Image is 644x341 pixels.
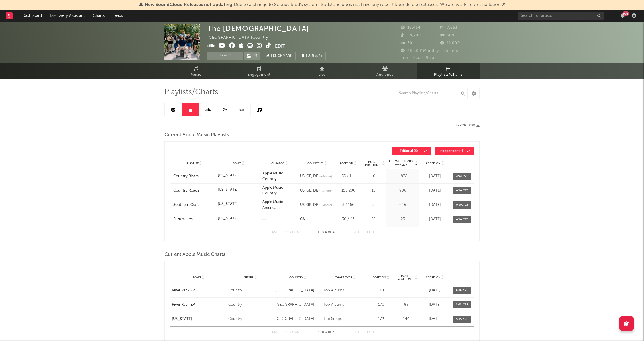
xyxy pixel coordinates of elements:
div: 3 / 166 [337,202,359,208]
div: [DATE] [421,302,449,308]
button: Previous [284,231,299,234]
div: Future Hits [173,217,215,222]
button: Independent(1) [435,147,474,155]
div: 986 [388,188,418,194]
a: US [300,189,305,192]
div: 172 [370,316,392,322]
button: Track [207,52,243,60]
span: : Due to a change to SoundCloud's system, Sodatone does not have any recent Soundcloud releases. ... [145,3,500,7]
div: [US_STATE] [218,187,238,193]
button: Export CSV [456,124,480,127]
span: Curator [271,162,284,165]
span: Playlists/Charts [434,71,462,78]
a: [US_STATE] [172,316,225,322]
span: Audience [376,71,394,78]
span: Added On [426,162,441,165]
div: [GEOGRAPHIC_DATA] [276,316,320,322]
div: 1 4 4 [310,229,342,236]
a: Playlists/Charts [417,63,480,79]
div: [US_STATE] [218,216,238,221]
span: Position [340,162,353,165]
strong: Apple Music Americana [262,200,283,210]
button: First [270,231,278,234]
button: Last [367,231,374,234]
span: 11,000 [440,41,460,45]
span: Song [193,276,201,279]
div: [US_STATE] [218,201,238,207]
span: 7,653 [440,26,458,30]
div: [DATE] [421,174,449,179]
div: [GEOGRAPHIC_DATA] [276,302,320,308]
div: Top Albums [323,302,368,308]
button: Editorial(3) [392,147,431,155]
div: [GEOGRAPHIC_DATA] | Country [207,34,275,41]
div: [DATE] [421,288,449,293]
div: 10 [362,174,385,179]
div: 99 + [622,11,629,16]
a: CA [300,217,305,221]
span: Country [289,276,303,279]
div: 11 [362,188,385,194]
span: Live [318,71,326,78]
a: GB [305,203,311,207]
div: 28 [362,217,385,222]
a: Benchmark [263,52,296,60]
div: Country [228,288,273,293]
div: The [DEMOGRAPHIC_DATA] [207,24,309,33]
span: ( 1 ) [243,52,260,60]
span: 16,454 [401,26,421,30]
button: (1) [244,52,260,60]
button: Summary [299,52,326,60]
a: River Rat - EP [172,302,225,308]
div: 88 [395,302,418,308]
div: 30 / 43 [337,217,359,222]
span: Playlists/Charts [164,89,218,96]
span: Current Apple Music Charts [164,251,225,258]
span: Added On [426,276,441,279]
a: GB [305,189,311,192]
span: Genre [244,276,254,279]
span: New SoundCloud Releases not updating [145,3,232,7]
a: Live [290,63,354,79]
span: 58,700 [401,34,421,37]
button: Next [353,231,361,234]
div: Top Songs [323,316,368,322]
a: DE [311,203,318,207]
button: Edit [275,43,285,50]
div: [DATE] [421,202,449,208]
button: First [270,331,278,334]
span: Dismiss [502,3,506,7]
a: DE [311,189,318,192]
a: Country Risers [173,174,215,179]
span: Estimated Daily Streams [388,159,414,168]
div: [DATE] [421,316,449,322]
span: of [328,231,331,234]
a: Apple Music Country [262,186,283,195]
span: Independent ( 1 ) [439,149,465,153]
div: Southern Craft [173,202,215,208]
a: US [300,203,305,207]
span: Position [373,276,386,279]
button: 99+ [621,13,625,18]
span: (+ 6 more) [319,174,332,179]
button: Last [367,331,374,334]
div: 52 [395,288,418,293]
button: Previous [284,331,299,334]
a: Country Roads [173,188,215,194]
div: 1,832 [388,174,418,179]
span: Benchmark [271,53,292,60]
input: Search for artists [518,12,604,20]
a: US [300,174,305,178]
a: Charts [89,10,109,22]
div: [DATE] [421,188,449,194]
div: 33 / 111 [337,174,359,179]
a: Music [164,63,227,79]
a: Dashboard [18,10,46,22]
span: Engagement [248,71,270,78]
div: 11 / 200 [337,188,359,194]
span: Peak Position [362,160,381,167]
a: Engagement [227,63,290,79]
